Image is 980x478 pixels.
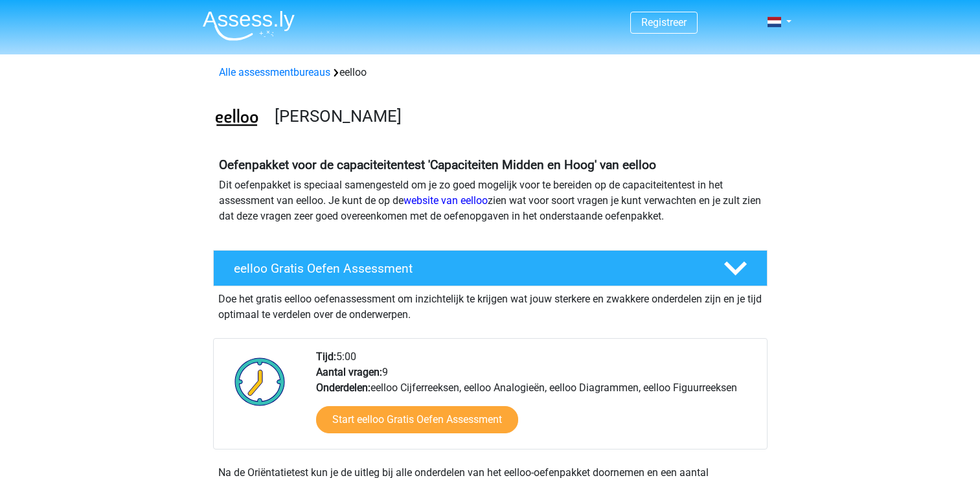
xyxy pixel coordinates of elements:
p: Dit oefenpakket is speciaal samengesteld om je zo goed mogelijk voor te bereiden op de capaciteit... [219,177,762,224]
h3: [PERSON_NAME] [275,106,757,126]
b: Oefenpakket voor de capaciteitentest 'Capaciteiten Midden en Hoog' van eelloo [219,157,656,172]
img: eelloo.png [214,96,260,142]
a: Registreer [641,16,687,28]
img: Klok [227,349,293,414]
a: Start eelloo Gratis Oefen Assessment [316,406,518,433]
div: eelloo [214,65,767,80]
a: website van eelloo [404,194,488,207]
div: 5:00 9 eelloo Cijferreeksen, eelloo Analogieën, eelloo Diagrammen, eelloo Figuurreeksen [306,349,766,449]
h4: eelloo Gratis Oefen Assessment [234,261,703,276]
div: Doe het gratis eelloo oefenassessment om inzichtelijk te krijgen wat jouw sterkere en zwakkere on... [213,286,768,323]
a: Alle assessmentbureaus [219,66,330,78]
b: Aantal vragen: [316,366,382,378]
img: Assessly [203,10,295,41]
a: eelloo Gratis Oefen Assessment [208,250,773,286]
b: Tijd: [316,350,336,363]
b: Onderdelen: [316,381,370,394]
